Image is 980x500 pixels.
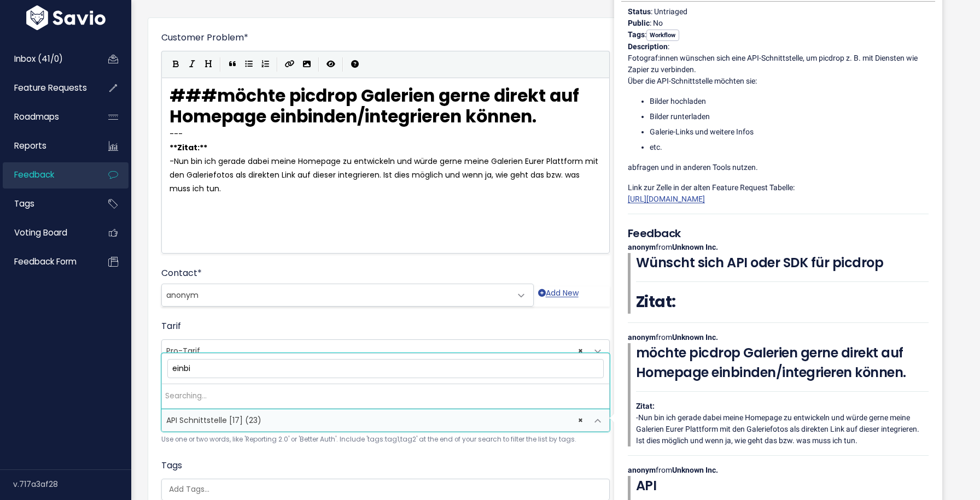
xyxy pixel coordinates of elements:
[3,191,91,216] a: Tags
[628,225,929,242] h5: Feedback
[14,140,46,151] span: Reports
[650,111,929,122] li: Bilder runterladen
[184,56,200,73] button: Italic
[14,198,34,209] span: Tags
[241,56,257,73] button: Generic List
[277,57,278,71] i: |
[166,290,199,301] span: anonym
[281,56,299,73] button: Create Link
[347,56,363,73] button: Markdown Guide
[170,84,217,108] span: ###
[628,243,656,251] strong: anonym
[342,57,343,71] i: |
[538,286,579,307] a: Add New
[646,30,679,41] span: Workflow
[14,111,59,122] span: Roadmaps
[318,57,319,71] i: |
[220,57,221,71] i: |
[224,56,241,73] button: Quote
[167,56,184,73] button: Bold
[162,340,587,362] span: Pro-Tarif
[636,476,929,496] h3: API
[628,162,929,173] p: abfragen und in anderen Tools nutzen.
[578,409,583,431] span: ×
[628,52,929,87] p: Fotograf:innen wünschen sich eine API-Schnittstelle, um picdrop z. B. mit Diensten wie Zapier zu ...
[165,484,612,495] input: Add Tags...
[170,128,183,139] span: ---
[165,391,207,401] span: Searching…
[177,142,200,153] span: Zitat:
[24,5,108,30] img: logo-white.9d6f32f41409.svg
[3,249,91,274] a: Feedback form
[162,284,511,306] span: anonym
[166,415,261,426] span: API Schnittstelle [17] (23)
[628,182,929,205] p: Link zur Zelle in der alten Feature Request Tabelle:
[14,53,63,64] span: Inbox (41/0)
[628,7,651,16] strong: Status
[628,466,656,474] strong: anonym
[3,104,91,130] a: Roadmaps
[636,291,676,313] strong: Zitat:
[672,333,718,342] strong: Unknown Inc.
[628,333,656,342] strong: anonym
[13,470,131,498] div: v.717a3af28
[170,156,600,194] span: -Nun bin ich gerade dabei meine Homepage zu entwickeln und würde gerne meine Galerien Eurer Platt...
[3,133,91,158] a: Reports
[3,46,91,72] a: Inbox (41/0)
[672,466,718,474] strong: Unknown Inc.
[3,75,91,101] a: Feature Requests
[636,402,655,410] strong: Zitat:
[161,267,202,280] label: Contact
[162,409,587,431] span: API Schnittstelle [17] (23)
[3,220,91,245] a: Voting Board
[161,459,182,472] label: Tags
[14,82,87,93] span: Feature Requests
[3,162,91,187] a: Feedback
[628,30,645,39] strong: Tags
[636,401,929,446] p: -Nun bin ich gerade dabei meine Homepage zu entwickeln und würde gerne meine Galerien Eurer Platt...
[14,227,67,238] span: Voting Board
[161,31,248,44] label: Customer Problem
[628,42,668,51] strong: Description
[161,339,610,362] span: Pro-Tarif
[161,409,610,432] span: API Schnittstelle [17] (23)
[161,320,181,333] label: Tarif
[650,126,929,138] li: Galerie-Links und weitere Infos
[636,343,929,383] h3: möchte picdrop Galerien gerne direkt auf Homepage einbinden/integrieren können.
[636,253,929,273] h3: Wünscht sich API oder SDK für picdrop
[299,56,315,73] button: Import an image
[628,19,650,27] strong: Public
[323,56,339,73] button: Toggle Preview
[161,434,610,445] small: Use one or two words, like 'Reporting 2.0' or 'Better Auth'. Include 'tags:tag1,tag2' at the end ...
[257,56,273,73] button: Numbered List
[200,56,217,73] button: Heading
[161,284,534,307] span: anonym
[14,169,54,180] span: Feedback
[628,195,705,203] a: [URL][DOMAIN_NAME]
[672,243,718,251] strong: Unknown Inc.
[578,340,583,362] span: ×
[650,142,929,153] li: etc.
[170,84,583,128] span: möchte picdrop Galerien gerne direkt auf Homepage einbinden/integrieren können.
[14,256,77,267] span: Feedback form
[650,96,929,107] li: Bilder hochladen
